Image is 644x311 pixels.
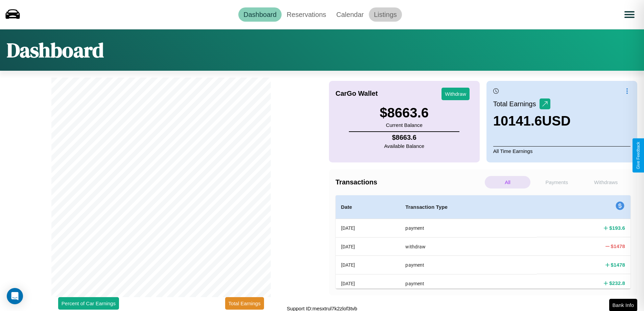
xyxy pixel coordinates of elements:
h4: CarGo Wallet [336,90,378,97]
p: Available Balance [384,141,424,151]
h4: $ 193.6 [609,224,625,231]
div: Open Intercom Messenger [7,288,23,304]
p: Total Earnings [493,98,540,110]
p: All Time Earnings [493,146,630,156]
button: Total Earnings [225,297,264,310]
th: payment [400,274,537,292]
h4: Transactions [336,178,483,186]
button: Percent of Car Earnings [58,297,119,310]
th: [DATE] [336,219,400,238]
th: payment [400,219,537,238]
h4: $ 1478 [611,243,625,250]
h3: 10141.6 USD [493,113,571,129]
p: Payments [534,176,579,188]
p: Current Balance [380,120,429,130]
th: withdraw [400,237,537,256]
h4: Date [341,203,395,211]
th: payment [400,256,537,274]
button: Open menu [620,5,639,24]
h4: $ 232.8 [609,280,625,287]
th: [DATE] [336,256,400,274]
h1: Dashboard [7,36,104,64]
div: Give Feedback [636,142,641,169]
h4: Transaction Type [405,203,531,211]
a: Listings [369,7,402,22]
th: [DATE] [336,274,400,292]
p: All [485,176,530,188]
button: Withdraw [442,88,470,100]
h3: $ 8663.6 [380,105,429,120]
a: Calendar [331,7,369,22]
p: Withdraws [583,176,629,188]
a: Reservations [282,7,331,22]
h4: $ 8663.6 [384,134,424,141]
a: Dashboard [238,7,282,22]
h4: $ 1478 [611,261,625,268]
th: [DATE] [336,237,400,256]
